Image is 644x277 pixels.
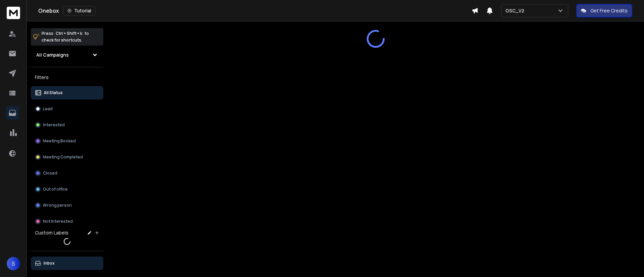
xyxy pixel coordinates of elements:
button: S [7,257,20,270]
button: Lead [31,102,103,116]
button: All Status [31,86,103,99]
h3: Filters [31,73,103,82]
p: Wrong person [43,203,72,208]
p: Interested [43,122,65,128]
button: Get Free Credits [576,4,632,17]
p: Meeting Completed [43,154,83,160]
h1: All Campaigns [36,52,69,58]
button: Tutorial [63,6,96,15]
p: Meeting Booked [43,138,76,144]
button: Meeting Completed [31,150,103,164]
p: Out of office [43,187,68,192]
button: All Campaigns [31,48,103,62]
button: Not Interested [31,215,103,228]
p: GSC_V2 [505,7,527,14]
p: Not Interested [43,219,73,224]
p: Closed [43,170,57,176]
p: Inbox [44,261,55,266]
p: All Status [44,90,63,95]
button: Out of office [31,183,103,196]
span: Ctrl + Shift + k [55,29,83,37]
div: Onebox [38,6,472,15]
button: Interested [31,118,103,132]
h3: Custom Labels [35,229,68,236]
button: Meeting Booked [31,134,103,148]
p: Press to check for shortcuts. [42,30,89,44]
button: Closed [31,166,103,180]
button: Wrong person [31,199,103,212]
p: Get Free Credits [590,7,628,14]
p: Lead [43,106,53,112]
button: Inbox [31,257,103,270]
